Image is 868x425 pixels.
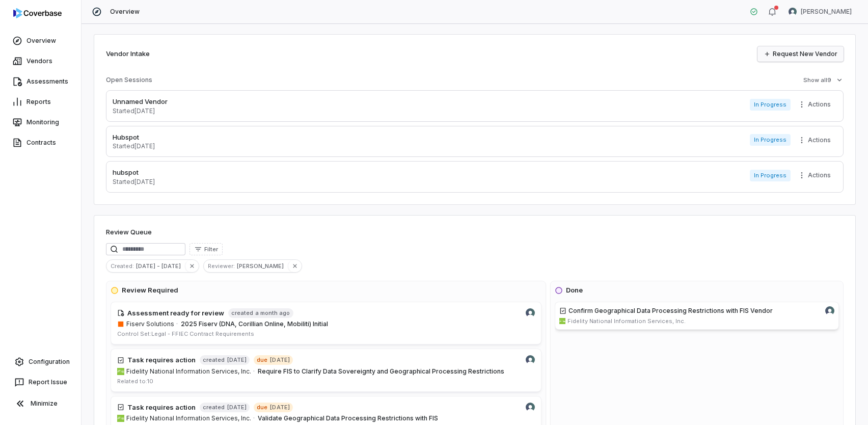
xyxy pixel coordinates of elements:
[203,404,225,411] span: created
[757,46,844,62] a: Request New Vendor
[567,317,686,325] span: Fidelity National Information Services, Inc.
[126,320,174,328] span: Fiserv Solutions
[227,356,247,364] span: [DATE]
[825,306,834,315] img: Danny Higdon avatar
[106,90,844,122] a: Unnamed VendorStarted[DATE]In ProgressMore actions
[2,93,79,111] a: Reports
[13,8,62,18] img: logo-D7KZi-bG.svg
[231,309,253,317] span: created
[189,243,223,255] button: Filter
[106,227,152,237] h1: Review Queue
[750,99,791,111] span: In Progress
[117,330,254,337] span: Control Set: Legal - FFIEC Contract Requirements
[4,373,77,391] button: Report Issue
[113,107,168,115] p: Started [DATE]
[568,307,773,314] span: Confirm Geographical Data Processing Restrictions with FIS Vendor
[782,4,858,19] button: Danny Higdon avatar[PERSON_NAME]
[258,367,504,375] span: Require FIS to Clarify Data Sovereignty and Geographical Processing Restrictions
[111,349,541,392] a: Danny Higdon avatarTask requires actioncreated[DATE]due[DATE]fisglobal.comFidelity National Infor...
[2,32,79,50] a: Overview
[255,309,290,317] span: a month ago
[4,353,77,371] a: Configuration
[257,356,267,364] span: due
[800,71,847,89] button: Show all9
[117,378,153,385] span: Related to: 10
[106,49,150,59] h2: Vendor Intake
[106,76,152,84] h3: Open Sessions
[257,404,267,411] span: due
[204,261,237,271] span: Reviewer :
[203,356,225,364] span: created
[106,261,136,271] span: Created :
[126,367,251,376] span: Fidelity National Information Services, Inc.
[227,404,247,411] span: [DATE]
[555,302,839,330] a: Confirm Geographical Data Processing Restrictions with FIS VendorDanny Higdon avatarfisglobal.com...
[113,132,155,143] p: Hubspot
[113,97,168,107] p: Unnamed Vendor
[269,356,289,364] span: [DATE]
[122,285,178,296] h3: Review Required
[136,261,185,271] span: [DATE] - [DATE]
[258,414,438,422] span: Validate Geographical Data Processing Restrictions with FIS
[526,403,535,412] img: Danny Higdon avatar
[795,97,837,112] button: More actions
[113,178,155,186] p: Started [DATE]
[127,403,196,413] h4: Task requires action
[127,308,224,318] h4: Assessment ready for review
[2,134,79,152] a: Contracts
[2,72,79,91] a: Assessments
[526,308,535,317] img: Danny Higdon avatar
[2,113,79,131] a: Monitoring
[566,285,583,296] h3: Done
[237,261,288,271] span: [PERSON_NAME]
[126,414,251,422] span: Fidelity National Information Services, Inc.
[789,8,797,16] img: Danny Higdon avatar
[795,132,837,148] button: More actions
[253,367,255,376] span: ·
[181,320,328,328] span: 2025 Fiserv (DNA, Corillian Online, Mobiliti) Initial
[113,142,155,150] p: Started [DATE]
[795,168,837,183] button: More actions
[750,170,791,181] span: In Progress
[176,320,178,328] span: ·
[253,414,255,422] span: ·
[113,168,155,178] p: hubspot
[269,404,289,411] span: [DATE]
[106,126,844,157] a: HubspotStarted[DATE]In ProgressMore actions
[526,355,535,364] img: Danny Higdon avatar
[110,8,140,16] span: Overview
[4,393,77,414] button: Minimize
[750,134,791,146] span: In Progress
[801,8,852,16] span: [PERSON_NAME]
[111,302,541,345] a: Danny Higdon avatarAssessment ready for reviewcreateda month agofiserv.com/en.htmlFiserv Solution...
[106,161,844,193] a: hubspotStarted[DATE]In ProgressMore actions
[127,355,196,365] h4: Task requires action
[204,246,218,253] span: Filter
[2,52,79,70] a: Vendors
